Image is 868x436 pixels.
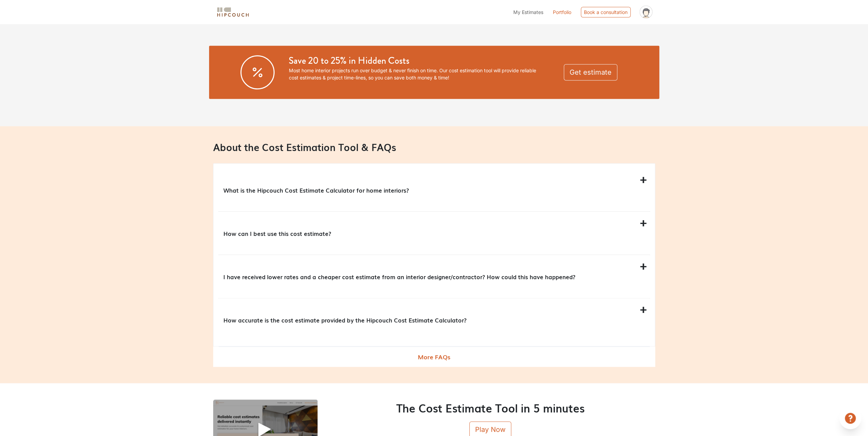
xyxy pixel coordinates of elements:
h3: About the Cost Estimation Tool & FAQs [213,141,655,153]
p: How accurate is the cost estimate provided by the Hipcouch Cost Estimate Calculator? [223,316,642,324]
button: Get estimate [564,64,617,80]
a: Portfolio [553,9,571,16]
p: Most home interior projects run over budget & never finish on time. Our cost estimation tool will... [289,67,544,81]
h3: Save 20 to 25% in Hidden Costs [289,55,544,67]
span: More FAQs [418,347,450,366]
p: I have received lower rates and a cheaper cost estimate from an interior designer/contractor? How... [223,272,642,281]
span: My Estimates [513,9,543,15]
img: logo-horizontal.svg [216,6,250,18]
div: Book a consultation [581,7,631,17]
span: The Cost Estimate Tool in 5 minutes [396,400,585,416]
p: How can I best use this cost estimate? [223,229,642,238]
span: logo-horizontal.svg [216,4,250,20]
p: What is the Hipcouch Cost Estimate Calculator for home interiors? [223,186,642,194]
